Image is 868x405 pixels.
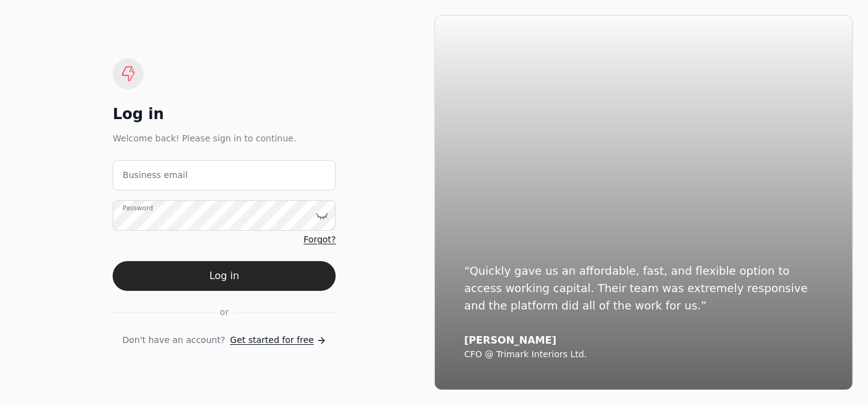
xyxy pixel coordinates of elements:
div: CFO @ Trimark Interiors Ltd. [464,349,823,360]
div: “Quickly gave us an affordable, fast, and flexible option to access working capital. Their team w... [464,262,823,314]
span: Get started for free [230,334,313,347]
label: Password [123,203,153,213]
label: Business email [123,169,188,182]
a: Get started for free [230,334,326,347]
div: Log in [113,104,336,124]
div: [PERSON_NAME] [464,334,823,347]
a: Forgot? [304,233,336,246]
div: Welcome back! Please sign in to continue. [113,131,336,145]
button: Log in [113,261,336,291]
span: or [220,306,229,319]
span: Don't have an account? [122,334,225,347]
